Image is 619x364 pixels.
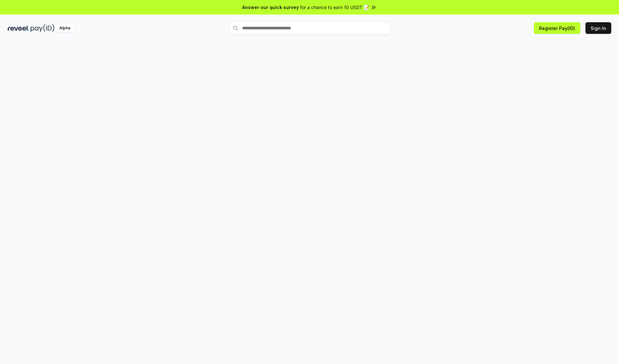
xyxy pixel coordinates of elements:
img: pay_id [31,24,54,32]
button: Register Pay(ID) [534,22,580,34]
span: Answer our quick survey [242,4,299,11]
button: Sign In [585,22,611,34]
span: for a chance to earn 10 USDT 📝 [300,4,369,11]
img: reveel_dark [8,24,29,32]
div: Alpha [56,24,74,32]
